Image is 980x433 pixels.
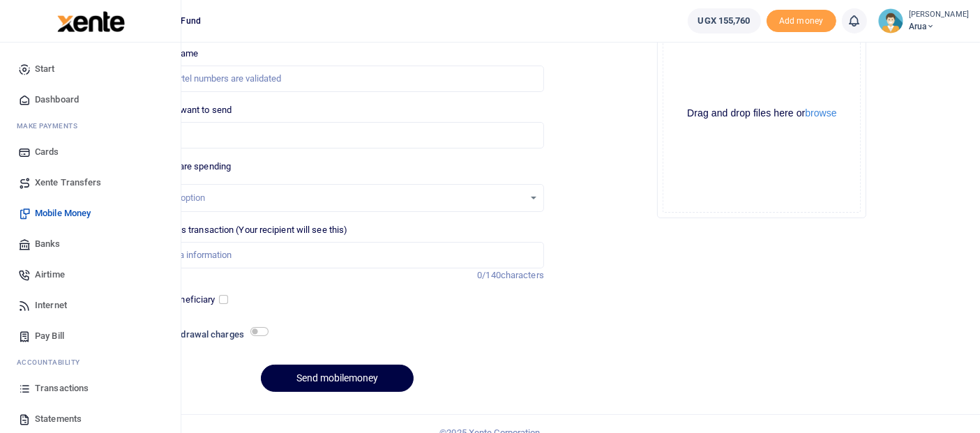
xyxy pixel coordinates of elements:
[35,329,64,343] span: Pay Bill
[11,259,169,290] a: Airtime
[805,108,836,118] button: browse
[27,357,80,367] span: countability
[11,373,169,404] a: Transactions
[767,10,836,33] li: Toup your wallet
[909,20,969,33] span: Arua
[663,107,860,120] div: Drag and drop files here or
[35,62,55,76] span: Start
[35,268,65,282] span: Airtime
[698,14,751,28] span: UGX 155,760
[130,122,544,149] input: UGX
[11,167,169,198] a: Xente Transfers
[11,137,169,167] a: Cards
[657,9,866,218] div: File Uploader
[141,191,524,205] div: Select an option
[35,206,91,220] span: Mobile Money
[130,242,544,268] input: Enter extra information
[11,115,169,137] li: M
[767,10,836,33] span: Add money
[11,321,169,351] a: Pay Bill
[35,381,89,395] span: Transactions
[11,351,169,373] li: Ac
[24,121,78,131] span: ake Payments
[11,84,169,115] a: Dashboard
[35,93,79,107] span: Dashboard
[35,412,82,426] span: Statements
[130,66,544,92] input: MTN & Airtel numbers are validated
[56,15,125,26] a: logo-small logo-large logo-large
[11,290,169,321] a: Internet
[57,11,125,32] img: logo-large
[11,54,169,84] a: Start
[878,8,903,33] img: profile-user
[477,270,501,280] span: 0/140
[767,15,836,25] a: Add money
[688,8,761,33] a: UGX 155,760
[682,8,767,33] li: Wallet ballance
[35,237,61,251] span: Banks
[878,8,969,33] a: profile-user [PERSON_NAME] Arua
[501,270,544,280] span: characters
[132,329,262,340] h6: Include withdrawal charges
[35,145,59,159] span: Cards
[11,229,169,259] a: Banks
[11,198,169,229] a: Mobile Money
[130,223,348,237] label: Memo for this transaction (Your recipient will see this)
[909,9,969,21] small: [PERSON_NAME]
[35,298,67,312] span: Internet
[261,365,414,392] button: Send mobilemoney
[35,176,102,190] span: Xente Transfers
